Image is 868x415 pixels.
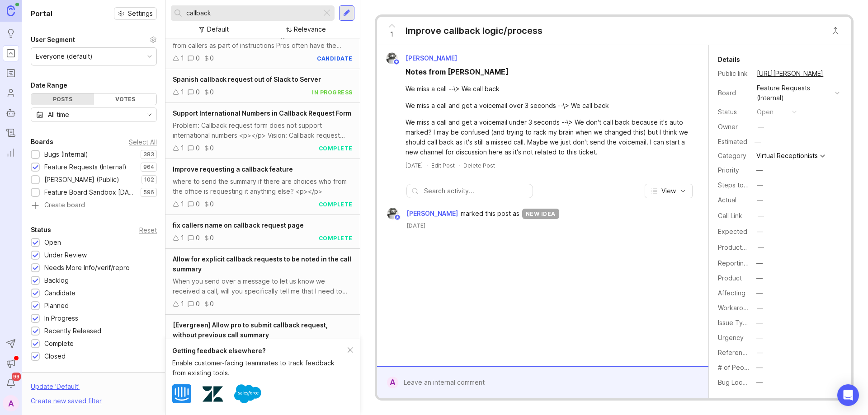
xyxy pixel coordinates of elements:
[31,396,102,406] div: Create new saved filter
[755,242,767,253] button: ProductboardID
[718,88,750,98] div: Board
[718,151,750,161] div: Category
[317,55,353,62] div: candidate
[114,7,157,20] a: Settings
[143,189,154,196] p: 596
[390,29,393,39] span: 1
[718,166,739,174] label: Priority
[757,83,831,103] div: Feature Requests (Internal)
[173,177,353,196] div: where to send the summary if there are choices who from the office is requesting it anything else...
[458,162,460,169] div: ·
[203,384,223,404] img: Zendesk logo
[312,89,353,96] div: in progress
[387,377,398,388] div: A
[173,321,328,339] span: [Evergreen] Allow pro to submit callback request, without previous call summary
[752,136,764,148] div: —
[319,234,353,242] div: complete
[393,59,400,65] img: member badge
[718,228,747,235] label: Expected
[196,199,200,209] div: 0
[173,165,293,173] span: Improve requesting a callback feature
[210,53,214,63] div: 0
[210,299,214,309] div: 0
[718,378,757,386] label: Bug Location
[757,348,763,358] div: —
[756,288,763,298] div: —
[718,139,747,145] div: Estimated
[718,196,736,204] label: Actual
[756,333,763,343] div: —
[44,149,88,159] div: Bugs (Internal)
[718,181,779,189] label: Steps to Reproduce
[210,199,214,209] div: 0
[173,75,321,83] span: Spanish callback request out of Slack to Server
[757,180,763,190] div: —
[387,208,399,219] img: Justin Maxwell
[44,288,75,298] div: Candidate
[44,326,101,336] div: Recently Released
[718,274,742,282] label: Product
[3,65,19,81] a: Roadmaps
[181,233,184,243] div: 1
[3,145,19,161] a: Reporting
[31,80,67,91] div: Date Range
[718,319,751,326] label: Issue Type
[3,125,19,141] a: Changelog
[406,162,423,169] time: [DATE]
[406,84,690,94] div: We miss a call --\> We call back
[394,214,401,221] img: member badge
[44,250,87,260] div: Under Review
[645,184,693,198] button: View
[143,163,154,171] p: 964
[758,211,764,221] div: —
[165,159,360,215] a: Improve requesting a callback featurewhere to send the summary if there are choices who from the ...
[196,53,200,63] div: 0
[3,395,19,411] button: A
[181,53,184,63] div: 1
[319,145,353,152] div: complete
[181,143,184,153] div: 1
[31,93,94,105] div: Posts
[196,299,200,309] div: 0
[718,243,766,251] label: ProductboardID
[461,209,519,219] span: marked this post as
[7,5,15,16] img: Canny Home
[463,162,495,169] div: Delete Post
[31,382,80,396] div: Update ' Default '
[754,179,766,191] button: Steps to Reproduce
[718,334,744,341] label: Urgency
[196,143,200,153] div: 0
[718,349,758,356] label: Reference(s)
[165,13,360,69] a: More Caller Profile Info in Callback Request formsProblem We are often instructed to gather email...
[431,162,455,169] div: Edit Post
[165,215,360,249] a: fix callers name on callback request page100complete
[758,242,764,252] div: —
[144,176,154,183] p: 102
[522,209,559,219] div: new idea
[44,263,130,273] div: Needs More Info/verif/repro
[181,299,184,309] div: 1
[165,69,360,103] a: Spanish callback request out of Slack to Server100in progress
[3,355,19,372] button: Announcements
[143,151,154,158] p: 383
[718,289,745,297] label: Affecting
[44,162,127,172] div: Feature Requests (Internal)
[756,273,763,283] div: —
[210,87,214,97] div: 0
[406,54,457,62] span: [PERSON_NAME]
[173,109,351,117] span: Support International Numbers in Callback Request Form
[756,258,763,268] div: —
[754,347,766,359] button: Reference(s)
[173,121,353,140] div: Problem: Callback request form does not support international numbers <p></p> Vision: Callback re...
[319,201,353,208] div: complete
[3,25,19,42] a: Ideas
[424,186,528,196] input: Search activity...
[139,228,157,233] div: Reset
[44,313,78,323] div: In Progress
[31,202,157,210] a: Create board
[756,153,818,159] div: Virtual Receptionists
[44,301,69,311] div: Planned
[129,140,157,145] div: Select All
[718,107,750,117] div: Status
[386,52,398,64] img: Justin Maxwell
